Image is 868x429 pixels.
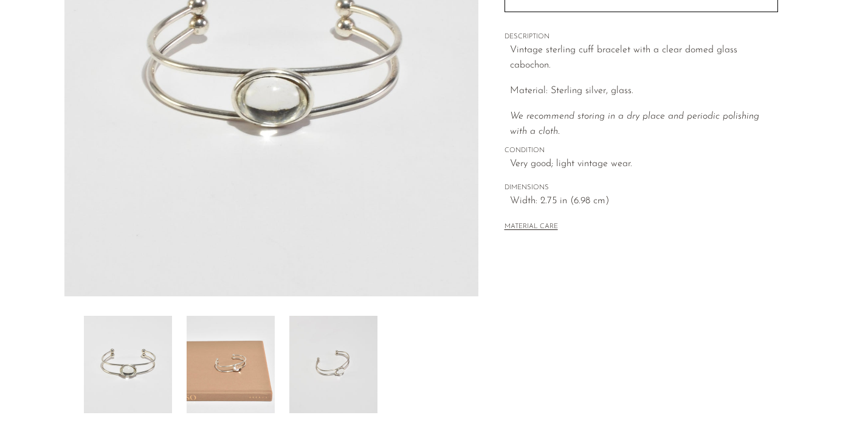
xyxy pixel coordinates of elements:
[510,111,759,137] i: We recommend storing in a dry place and periodic polishing with a cloth.
[289,316,377,413] img: Glass Cabochon Cuff Bracelet
[510,194,778,209] span: Width: 2.75 in (6.98 cm)
[187,316,275,413] img: Glass Cabochon Cuff Bracelet
[510,156,778,172] span: Very good; light vintage wear.
[510,43,778,74] p: Vintage sterling cuff bracelet with a clear domed glass cabochon.
[510,83,778,99] p: Material: Sterling silver, glass.
[84,316,172,413] img: Glass Cabochon Cuff Bracelet
[505,223,558,232] button: MATERIAL CARE
[505,183,778,194] span: DIMENSIONS
[505,145,778,156] span: CONDITION
[505,32,778,43] span: DESCRIPTION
